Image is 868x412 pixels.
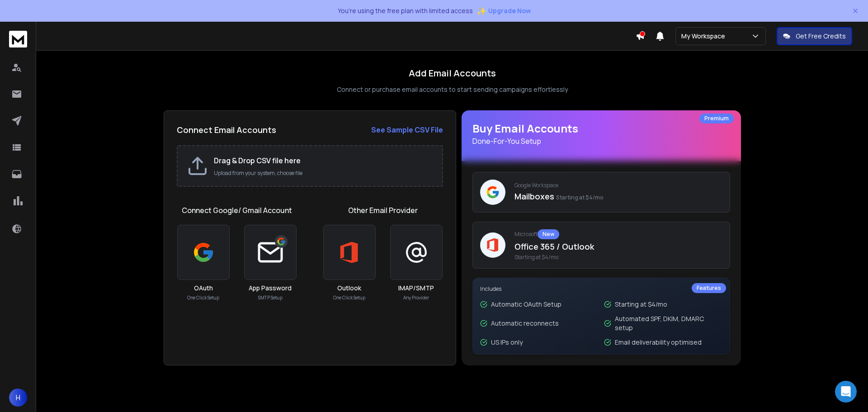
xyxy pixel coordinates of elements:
[615,314,722,332] p: Automated SPF, DKIM, DMARC setup
[182,205,292,216] h1: Connect Google/ Gmail Account
[692,283,726,293] div: Features
[403,294,429,301] p: Any Provider
[514,190,722,203] p: Mailboxes
[556,194,604,201] span: Starting at $4/mo
[398,284,434,293] h3: IMAP/SMTP
[615,300,667,309] p: Starting at $4/mo
[348,205,418,216] h1: Other Email Provider
[538,229,559,239] div: New
[615,338,702,347] p: Email deliverability optimised
[177,123,276,136] h2: Connect Email Accounts
[514,240,722,253] p: Office 365 / Outlook
[681,32,729,41] p: My Workspace
[214,155,433,166] h2: Drag & Drop CSV file here
[371,125,443,135] strong: See Sample CSV File
[333,294,365,301] p: One Click Setup
[835,381,857,403] div: Open Intercom Messenger
[777,27,852,45] button: Get Free Credits
[476,5,486,17] span: ✨
[9,388,27,407] button: H
[337,85,568,94] p: Connect or purchase email accounts to start sending campaigns effortlessly
[514,229,722,239] p: Microsoft
[338,6,473,15] p: You're using the free plan with limited access
[472,121,730,147] h1: Buy Email Accounts
[480,285,722,293] p: Includes
[514,182,722,189] p: Google Workspace
[514,254,722,261] span: Starting at $4/mo
[258,294,283,301] p: SMTP Setup
[491,319,559,328] p: Automatic reconnects
[491,338,523,347] p: US IPs only
[187,294,219,301] p: One Click Setup
[796,32,846,41] p: Get Free Credits
[491,300,561,309] p: Automatic OAuth Setup
[409,67,496,80] h1: Add Email Accounts
[472,136,730,147] p: Done-For-You Setup
[371,124,443,135] a: See Sample CSV File
[488,6,531,15] span: Upgrade Now
[214,170,433,177] p: Upload from your system, choose file
[337,284,361,293] h3: Outlook
[476,2,531,20] button: ✨Upgrade Now
[249,284,292,293] h3: App Password
[9,31,27,47] img: logo
[699,114,734,123] div: Premium
[194,284,213,293] h3: OAuth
